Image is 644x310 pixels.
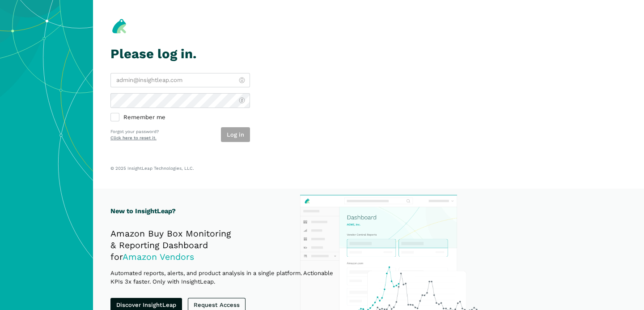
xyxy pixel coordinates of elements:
[110,73,250,88] input: admin@insightleap.com
[110,135,157,140] a: Click here to reset it.
[110,206,343,216] h1: New to InsightLeap?
[123,252,194,262] span: Amazon Vendors
[110,129,159,135] p: Forgot your password?
[110,47,250,61] h1: Please log in.
[110,165,627,171] p: © 2025 InsightLeap Technologies, LLC.
[110,228,343,263] h2: Amazon Buy Box Monitoring & Reporting Dashboard for
[110,114,250,122] label: Remember me
[110,269,343,286] p: Automated reports, alerts, and product analysis in a single platform. Actionable KPIs 3x faster. ...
